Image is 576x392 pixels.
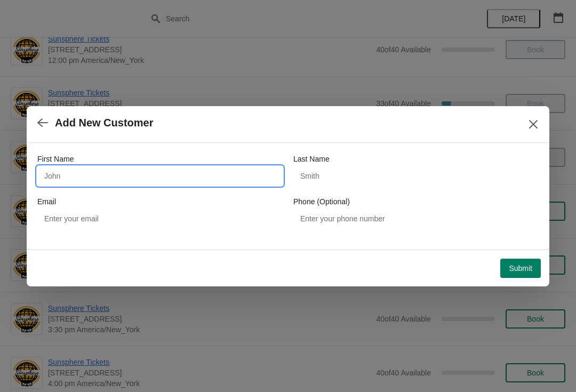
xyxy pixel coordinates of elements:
[293,166,539,186] input: Smith
[37,154,74,164] label: First Name
[524,115,543,134] button: Close
[37,196,56,207] label: Email
[293,209,539,228] input: Enter your phone number
[293,154,330,164] label: Last Name
[500,259,541,278] button: Submit
[55,117,153,129] h2: Add New Customer
[37,209,283,228] input: Enter your email
[509,264,532,273] span: Submit
[37,166,283,186] input: John
[293,196,350,207] label: Phone (Optional)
